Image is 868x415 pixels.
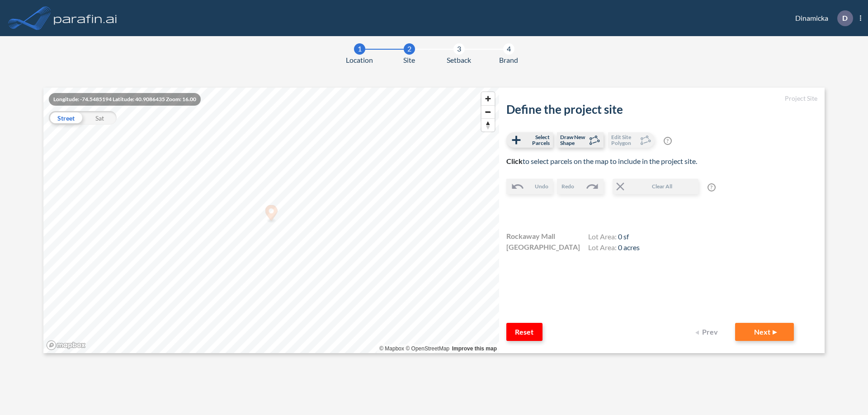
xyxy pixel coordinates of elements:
img: logo [52,9,119,27]
button: Prev [690,323,726,341]
span: Setback [447,55,471,65]
button: Zoom in [481,92,495,105]
span: Select Parcels [523,134,550,146]
div: Sat [83,111,117,125]
p: D [842,14,848,22]
h2: Define the project site [506,103,817,117]
h4: Lot Area: [588,232,640,243]
button: Redo [557,179,604,194]
span: Rockaway Mall [506,231,555,242]
a: OpenStreetMap [406,345,449,352]
button: Reset [506,323,542,341]
div: 2 [404,43,415,55]
span: Edit Site Polygon [611,134,638,146]
span: Draw New Shape [560,134,587,146]
button: Undo [506,179,553,194]
span: Brand [499,55,518,65]
span: ? [664,137,672,145]
a: Mapbox [379,345,404,352]
span: Redo [561,182,574,191]
span: Undo [535,182,548,191]
span: ? [708,183,716,191]
span: Clear All [627,182,698,191]
button: Zoom out [481,105,495,118]
span: Location [346,55,373,65]
span: [GEOGRAPHIC_DATA] [506,242,580,252]
button: Next [735,323,794,341]
b: Click [506,157,523,165]
button: Clear All [613,179,698,194]
h5: Project Site [506,95,817,103]
div: 3 [453,43,465,55]
h4: Lot Area: [588,243,640,254]
div: Longitude: -74.5485194 Latitude: 40.9086435 Zoom: 16.00 [49,93,201,106]
a: Mapbox homepage [46,340,86,350]
a: Improve this map [452,345,497,352]
div: Map marker [265,205,278,224]
span: Zoom out [481,106,495,118]
div: Street [49,111,83,125]
span: to select parcels on the map to include in the project site. [506,157,697,165]
span: 0 acres [618,243,640,252]
span: Site [403,55,415,65]
canvas: Map [43,88,499,353]
div: 1 [354,43,365,55]
span: 0 sf [618,232,629,241]
div: Dinamicka [782,10,861,26]
div: 4 [503,43,514,55]
button: Reset bearing to north [481,118,495,131]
